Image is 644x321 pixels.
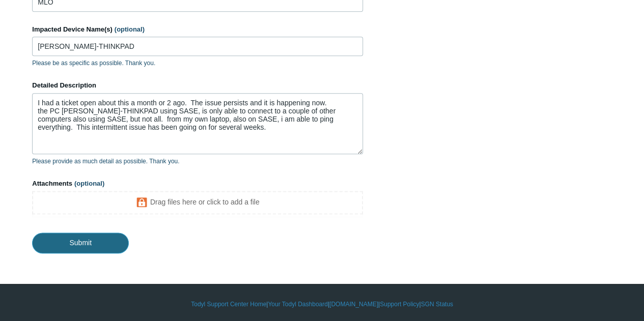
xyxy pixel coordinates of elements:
a: [DOMAIN_NAME] [329,300,378,309]
span: (optional) [74,180,104,187]
label: Impacted Device Name(s) [32,24,363,35]
a: Support Policy [380,300,419,309]
p: Please provide as much detail as possible. Thank you. [32,157,363,166]
a: SGN Status [421,300,453,309]
label: Attachments [32,179,363,189]
a: Your Todyl Dashboard [268,300,327,309]
input: Submit [32,232,129,253]
div: | | | | [32,300,612,309]
span: (optional) [115,25,145,33]
label: Detailed Description [32,80,363,91]
p: Please be as specific as possible. Thank you. [32,59,363,68]
a: Todyl Support Center Home [191,300,266,309]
